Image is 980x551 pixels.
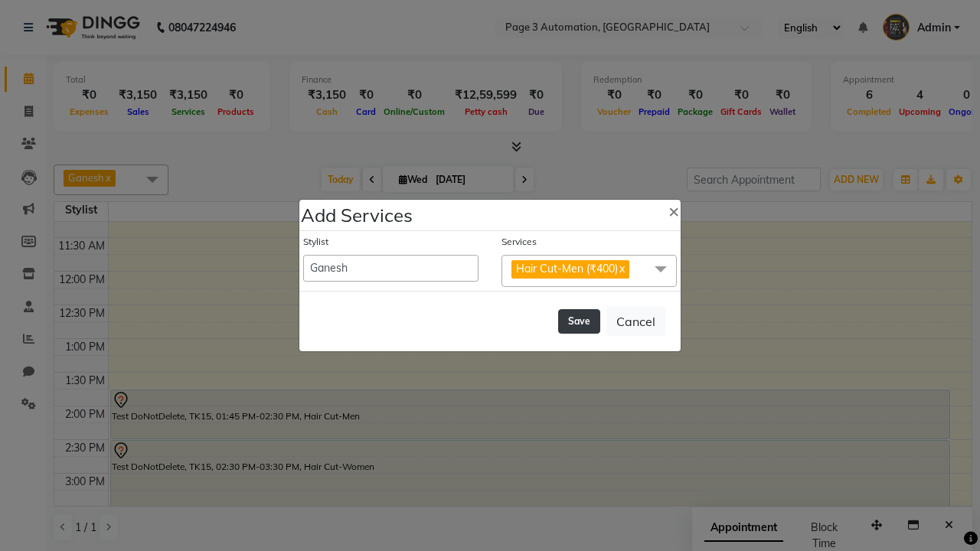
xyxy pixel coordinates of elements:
[618,262,625,275] a: x
[558,309,600,334] button: Save
[301,201,413,229] h4: Add Services
[668,199,679,222] span: ×
[303,235,328,249] label: Stylist
[501,235,537,249] label: Services
[606,307,665,336] button: Cancel
[656,189,691,232] button: Close
[516,262,618,275] span: Hair Cut-Men (₹400)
